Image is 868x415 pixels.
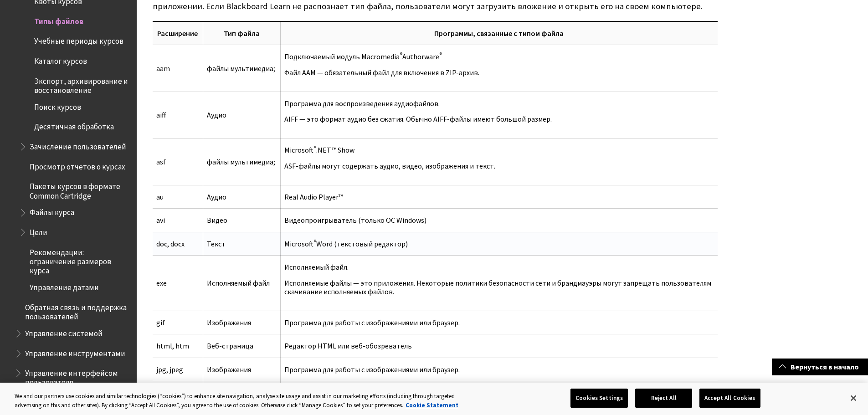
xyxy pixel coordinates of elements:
[25,365,130,387] span: Управление интерфейсом пользователя
[281,21,718,45] th: Программы, связанные с типом файла
[34,99,81,112] span: Поиск курсов
[25,346,125,358] span: Управление инструментами
[30,139,126,151] span: Зачисление пользователей
[203,311,280,334] td: Изображения
[153,381,203,405] td: jif
[153,311,203,334] td: gif
[284,115,714,123] p: AIFF — это формат аудио без сжатия. Обычно AIFF-файлы имеют большой размер.
[203,256,280,311] td: Исполняемый файл
[30,225,47,237] span: Цели
[406,401,458,409] a: More information about your privacy, opens in a new tab
[153,45,203,92] td: aam
[635,389,692,408] button: Reject All
[25,326,103,338] span: Управление системой
[313,238,316,245] sup: ®
[313,144,316,151] sup: ®
[281,232,718,255] td: Microsoft Word (текстовый редактор)
[772,359,868,375] a: Вернуться в начало
[153,138,203,185] td: asf
[281,209,718,232] td: Видеопроигрыватель (только ОС Windows)
[153,358,203,381] td: jpg, jpeg
[284,162,714,170] p: ASF-файлы могут содержать аудио, видео, изображения и текст.
[439,51,442,58] sup: ®
[30,280,99,292] span: Управление датами
[284,68,714,77] p: Файл AAM — обязательный файл для включения в ZIP-архив.
[25,300,130,321] span: Обратная связь и поддержка пользователей
[34,119,114,132] span: Десятичная обработка
[203,381,280,405] td: Изображения
[30,245,130,275] span: Рекомендации: ограничение размеров курса
[203,92,280,138] td: Аудио
[15,392,478,410] div: We and our partners use cookies and similar technologies (“cookies”) to enhance site navigation, ...
[281,185,718,209] td: Real Audio Player™
[281,92,718,138] td: Программа для воспроизведения аудиофайлов.
[843,388,863,408] button: Close
[153,334,203,358] td: html, htm
[203,185,280,209] td: Аудио
[203,232,280,255] td: Текст
[281,138,718,185] td: Microsoft .NET™ Show
[34,73,130,95] span: Экспорт, архивирование и восстановление
[284,279,714,296] p: Исполняемые файлы — это приложения. Некоторые политики безопасности сети и брандмауэры могут запр...
[153,209,203,232] td: avi
[34,14,83,26] span: Типы файлов
[400,51,402,58] sup: ®
[203,45,280,92] td: файлы мультимедиа;
[153,92,203,138] td: aiff
[281,256,718,311] td: Исполняемый файл.
[203,358,280,381] td: Изображения
[281,381,718,405] td: Программа для работы с изображениями или браузер.
[203,209,280,232] td: Видео
[153,21,203,45] th: Расширение
[153,256,203,311] td: exe
[570,389,628,408] button: Cookies Settings
[30,179,130,200] span: Пакеты курсов в формате Common Cartridge
[281,334,718,358] td: Редактор HTML или веб-обозреватель
[34,53,87,66] span: Каталог курсов
[153,185,203,209] td: au
[30,205,74,217] span: Файлы курса
[203,334,280,358] td: Веб-страница
[203,138,280,185] td: файлы мультимедиа;
[30,159,125,171] span: Просмотр отчетов о курсах
[281,311,718,334] td: Программа для работы с изображениями или браузер.
[699,389,760,408] button: Accept All Cookies
[153,232,203,255] td: doc, docx
[203,21,280,45] th: Тип файла
[281,45,718,92] td: Подключаемый модуль Macromedia Authorware
[34,34,123,46] span: Учебные периоды курсов
[281,358,718,381] td: Программа для работы с изображениями или браузер.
